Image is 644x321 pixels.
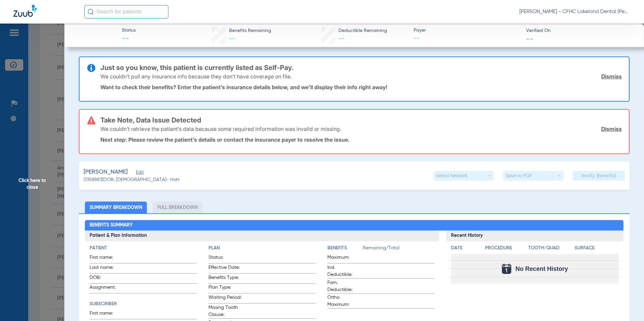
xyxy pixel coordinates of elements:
span: [PERSON_NAME] - CFHC Lakeland Dental (Peds) [519,8,631,15]
span: Assignment: [90,284,123,293]
app-breakdown-title: Date [451,245,479,254]
app-breakdown-title: Procedure [485,245,526,254]
span: Payer [414,27,520,34]
span: No Recent History [515,265,568,272]
h4: Plan [208,245,316,252]
h3: Just so you know, this patient is currently listed as Self-Pay. [100,64,622,71]
span: Missing Tooth Clause: [208,304,241,318]
h4: Surface [575,245,619,252]
span: Verified On [526,27,633,34]
span: Status: [208,254,241,263]
iframe: Chat Widget [610,289,644,321]
app-breakdown-title: Surface [575,245,619,254]
span: Last name: [90,264,123,273]
span: First name: [90,254,123,263]
app-breakdown-title: Tooth/Quad [528,245,572,254]
img: Search Icon [88,9,94,15]
app-breakdown-title: Benefits [327,245,363,254]
span: Ind. Deductible: [327,264,360,278]
h2: Benefits Summary [85,220,624,231]
h4: Patient [90,245,197,252]
li: Summary Breakdown [85,202,147,213]
span: Effective Date: [208,264,241,273]
h3: Patient & Plan Information [85,230,440,241]
span: -- [122,34,136,44]
span: First name: [90,310,123,319]
span: [PERSON_NAME] [84,168,128,176]
h4: Subscriber [90,300,197,308]
span: Ortho Maximum: [327,294,360,308]
h4: Tooth/Quad [528,245,572,252]
span: Deductible Remaining [339,27,387,34]
span: Benefits Type: [208,274,241,283]
a: Dismiss [601,73,622,80]
h4: Date [451,245,479,252]
h3: Take Note, Data Issue Detected [100,117,622,123]
span: -- [414,34,520,43]
a: Dismiss [601,126,622,132]
span: Maximum: [327,254,360,263]
span: Status [122,27,136,34]
span: Edit [136,170,142,176]
span: (1358883) DOB: [DEMOGRAPHIC_DATA] - HoH [84,176,180,183]
p: We couldn’t pull any insurance info because they don’t have coverage on file. [100,73,292,80]
li: Full Breakdown [153,202,202,213]
span: DOB: [90,274,123,283]
img: info-icon [87,64,95,72]
h4: Procedure [485,245,526,252]
img: Zuub Logo [13,5,37,17]
span: Plan Type: [208,284,241,293]
span: Remaining/Total [363,245,434,254]
img: Calendar [502,264,511,274]
span: Fam. Deductible: [327,279,360,293]
span: -- [339,36,345,42]
img: error-icon [87,116,95,124]
span: Benefits Remaining [229,27,271,34]
span: Waiting Period: [208,294,241,303]
p: Want to check their benefits? Enter the patient’s insurance details below, and we’ll display thei... [100,84,622,91]
h4: Benefits [327,245,363,252]
p: We couldn’t retrieve the patient’s data because some required information was invalid or missing. [100,126,341,132]
span: -- [526,35,534,42]
h3: Recent History [446,230,623,241]
span: -- [229,36,235,42]
p: Next step: Please review the patient’s details or contact the insurance payer to resolve the issue. [100,136,622,143]
input: Search for patients [84,5,168,19]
